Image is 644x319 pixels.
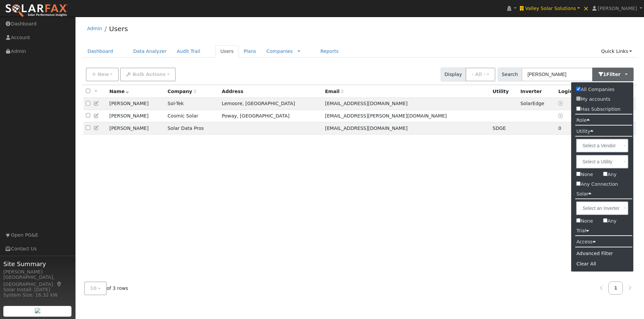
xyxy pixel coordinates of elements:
[325,89,344,94] span: Email
[466,68,496,81] button: - All -
[571,189,596,199] label: Solar
[571,226,594,236] label: Trial
[520,88,553,95] div: Inverter
[576,155,628,168] input: Select a Utility
[522,68,593,81] input: Search
[571,216,598,226] label: None
[165,98,219,110] td: Sol-Tek
[132,72,166,77] span: Bulk Actions
[441,68,466,81] span: Display
[571,179,633,189] label: Any Connection
[315,45,343,58] a: Reports
[576,218,581,223] input: None
[107,98,165,110] td: [PERSON_NAME]
[576,181,581,186] input: Any Connection
[558,126,561,131] span: 09/02/2025 12:25:45 PM
[571,85,619,94] label: All Companies
[87,26,102,31] a: Admin
[109,25,128,33] a: Users
[3,274,72,288] div: [GEOGRAPHIC_DATA], [GEOGRAPHIC_DATA]
[571,248,633,259] div: Advanced Filter
[84,282,107,295] button: 10
[165,122,219,135] td: Solar Data Pros
[3,259,72,268] span: Site Summary
[3,286,72,293] div: Solar Install: [DATE]
[558,89,589,94] span: Days since last login
[94,101,100,106] a: Edit User
[5,4,68,18] img: SolarFax
[571,259,633,269] div: Clear All
[35,308,40,313] img: retrieve
[167,89,196,94] span: Company name
[492,88,516,95] div: Utility
[128,45,172,58] a: Data Analyzer
[592,68,634,81] button: 1Filter
[3,292,72,299] div: System Size: 16.32 kW
[215,45,239,58] a: Users
[172,45,205,58] a: Audit Trail
[576,96,581,101] input: My accounts
[598,6,637,11] span: [PERSON_NAME]
[109,89,129,94] span: Name
[219,110,323,122] td: Poway, [GEOGRAPHIC_DATA]
[576,87,581,91] input: All Companies
[325,113,447,118] span: [EMAIL_ADDRESS][PERSON_NAME][DOMAIN_NAME]
[325,101,408,106] span: [EMAIL_ADDRESS][DOMAIN_NAME]
[603,218,607,223] input: Any
[571,104,626,114] label: Has Subscription
[520,101,544,106] span: SolarEdge
[606,72,624,77] span: Filter
[571,237,600,247] label: Access
[583,4,589,12] span: ×
[558,113,564,118] a: No login access
[571,94,615,104] label: My accounts
[107,122,165,135] td: [PERSON_NAME]
[219,98,323,110] td: Lemoore, [GEOGRAPHIC_DATA]
[558,101,564,106] a: No login access
[608,282,623,295] a: 1
[165,110,219,122] td: Cosmic Solar
[86,68,119,81] button: New
[576,172,581,176] input: None
[97,72,109,77] span: New
[571,170,598,179] label: None
[90,286,97,291] span: 10
[56,282,62,287] a: Map
[525,6,576,11] span: Valley Solar Solutions
[107,110,165,122] td: [PERSON_NAME]
[222,88,320,95] div: Address
[598,170,622,179] label: Any
[84,282,128,295] span: of 3 rows
[576,202,628,215] input: Select an Inverter
[571,115,594,125] label: Role
[576,106,581,111] input: Has Subscription
[3,268,72,275] div: [PERSON_NAME]
[94,125,100,131] a: Edit User
[492,126,506,131] span: SDGE
[94,113,100,118] a: Edit User
[325,126,408,131] span: [EMAIL_ADDRESS][DOMAIN_NAME]
[571,127,598,136] label: Utility
[239,45,261,58] a: Plans
[603,172,607,176] input: Any
[120,68,175,81] button: Bulk Actions
[83,45,118,58] a: Dashboard
[266,49,293,54] a: Companies
[596,45,637,58] a: Quick Links
[598,216,622,226] label: Any
[498,68,522,81] span: Search
[576,139,628,152] input: Select a Vendor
